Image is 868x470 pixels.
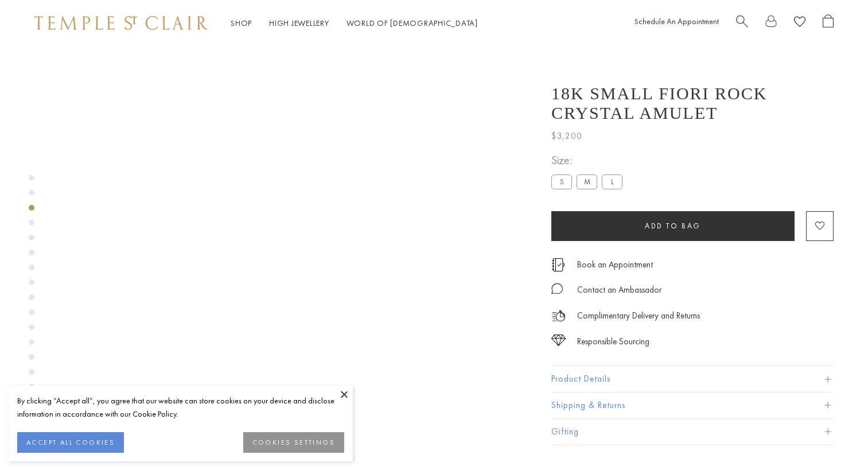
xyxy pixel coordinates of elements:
img: MessageIcon-01_2.svg [551,283,563,294]
button: Product Details [551,366,834,392]
div: By clicking “Accept all”, you agree that our website can store cookies on your device and disclos... [17,394,344,421]
a: Search [736,14,748,32]
div: Product gallery navigation [29,172,34,399]
label: S [551,174,572,189]
span: Size: [551,151,627,170]
div: Responsible Sourcing [577,335,649,349]
a: ShopShop [231,18,252,28]
img: icon_delivery.svg [551,309,566,323]
button: Add to bag [551,211,795,241]
a: View Wishlist [794,14,805,32]
div: Contact an Ambassador [577,283,661,297]
button: Shipping & Returns [551,393,834,418]
img: icon_appointment.svg [551,258,565,271]
button: Gifting [551,419,834,445]
label: M [577,174,597,189]
a: Open Shopping Bag [823,14,834,32]
nav: Main navigation [231,16,478,30]
label: L [602,174,622,189]
a: Book an Appointment [577,258,653,271]
a: World of [DEMOGRAPHIC_DATA]World of [DEMOGRAPHIC_DATA] [347,18,478,28]
a: High JewelleryHigh Jewellery [269,18,329,28]
img: icon_sourcing.svg [551,335,566,346]
button: ACCEPT ALL COOKIES [17,432,124,453]
p: Complimentary Delivery and Returns [577,309,700,323]
span: $3,200 [551,129,582,143]
button: COOKIES SETTINGS [243,432,344,453]
span: Add to bag [645,221,701,231]
a: Schedule An Appointment [635,16,719,26]
img: Temple St. Clair [34,16,208,30]
h1: 18K Small Fiori Rock Crystal Amulet [551,84,834,123]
